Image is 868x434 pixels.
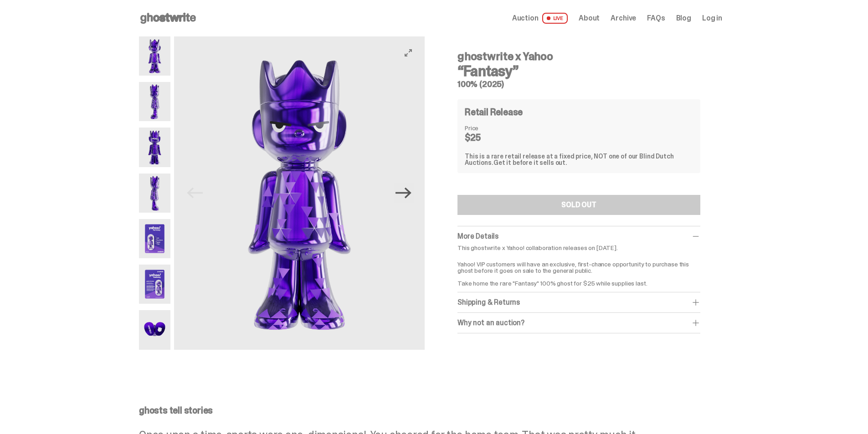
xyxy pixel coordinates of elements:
[139,219,170,258] img: Yahoo-HG---5.png
[457,245,700,251] p: This ghostwrite x Yahoo! collaboration releases on [DATE].
[394,183,414,203] button: Next
[139,406,722,415] p: ghosts tell stories
[457,231,498,241] span: More Details
[457,255,700,286] p: Yahoo! VIP customers will have an exclusive, first-chance opportunity to purchase this ghost befo...
[676,15,691,22] a: Blog
[139,174,170,213] img: Yahoo-HG---4.png
[561,201,596,209] div: SOLD OUT
[542,13,568,24] span: LIVE
[457,318,700,327] div: Why not an auction?
[465,133,510,142] dd: $25
[457,80,700,88] h5: 100% (2025)
[457,64,700,78] h3: “Fantasy”
[457,195,700,215] button: SOLD OUT
[139,36,170,76] img: Yahoo-HG---1.png
[139,128,170,167] img: Yahoo-HG---3.png
[457,51,700,62] h4: ghostwrite x Yahoo
[493,158,567,167] span: Get it before it sells out.
[579,15,600,22] a: About
[174,36,425,350] img: Yahoo-HG---1.png
[139,265,170,304] img: Yahoo-HG---6.png
[457,298,700,307] div: Shipping & Returns
[702,15,722,22] a: Log in
[403,47,414,58] button: View full-screen
[465,125,510,131] dt: Price
[611,15,636,22] a: Archive
[139,82,170,121] img: Yahoo-HG---2.png
[139,310,170,349] img: Yahoo-HG---7.png
[647,15,665,22] a: FAQs
[465,153,693,166] div: This is a rare retail release at a fixed price, NOT one of our Blind Dutch Auctions.
[465,107,523,117] h4: Retail Release
[512,13,568,24] a: Auction LIVE
[512,15,539,22] span: Auction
